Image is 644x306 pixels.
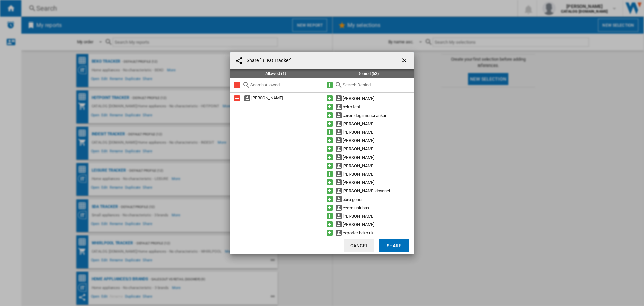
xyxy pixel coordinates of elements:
[343,120,415,128] div: [PERSON_NAME]
[343,187,415,195] div: [PERSON_NAME] dovenci
[343,170,415,178] div: [PERSON_NAME]
[343,82,411,87] input: Search Denied
[343,111,415,120] div: ceren degirmenci arikan
[398,54,412,68] button: getI18NText('BUTTONS.CLOSE_DIALOG')
[343,178,415,187] div: [PERSON_NAME]
[250,82,319,87] input: Search Allowed
[230,94,322,103] div: [PERSON_NAME]
[343,153,415,162] div: [PERSON_NAME]
[343,212,415,220] div: [PERSON_NAME]
[343,145,415,153] div: [PERSON_NAME]
[326,81,334,89] md-icon: Add all
[243,57,291,64] h4: Share "BEKO Tracker"
[343,103,415,111] div: beko test
[343,204,415,212] div: ecem uslubas
[343,195,415,204] div: ebru gener
[230,69,322,78] div: Allowed (1)
[379,239,409,252] button: Share
[343,220,415,229] div: [PERSON_NAME]
[401,57,409,65] ng-md-icon: getI18NText('BUTTONS.CLOSE_DIALOG')
[344,239,374,252] button: Cancel
[322,69,415,78] div: Denied (53)
[343,94,415,103] div: [PERSON_NAME]
[343,128,415,136] div: [PERSON_NAME]
[233,81,241,89] md-icon: Remove all
[343,136,415,145] div: [PERSON_NAME]
[343,229,415,237] div: exporter beko uk
[343,162,415,170] div: [PERSON_NAME]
